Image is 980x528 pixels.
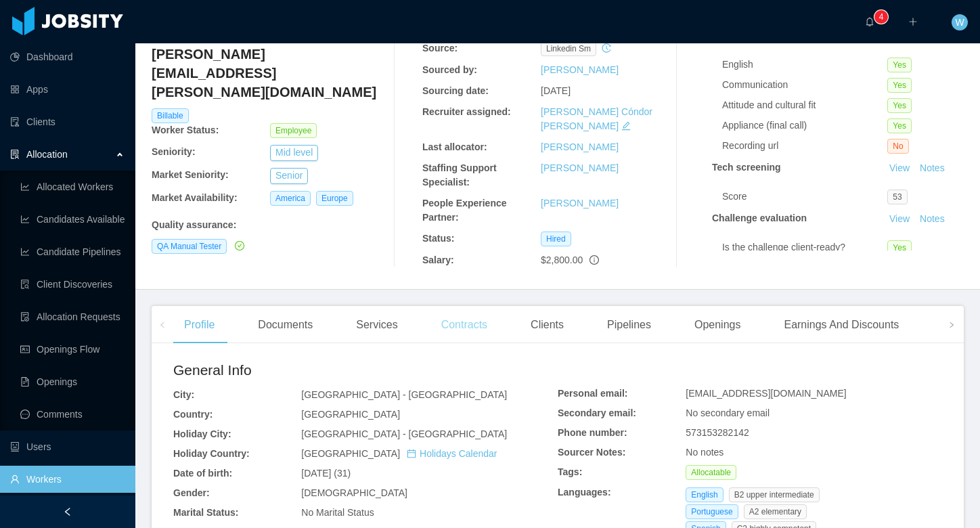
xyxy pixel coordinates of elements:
a: icon: line-chartCandidate Pipelines [20,238,125,265]
span: QA Manual Tester [152,239,227,254]
span: No Marital Status [301,507,374,518]
span: Yes [887,78,912,93]
i: icon: left [159,322,166,328]
i: icon: calendar [407,449,416,458]
span: A2 elementary [744,504,807,519]
span: [GEOGRAPHIC_DATA] - [GEOGRAPHIC_DATA] [301,389,507,400]
h4: [PERSON_NAME][EMAIL_ADDRESS][PERSON_NAME][DOMAIN_NAME] [152,45,388,102]
div: Score [722,190,887,204]
span: 573153282142 [686,427,749,438]
div: Documents [247,306,324,344]
h2: General Info [173,359,558,381]
div: Recording url [722,139,887,153]
button: Senior [270,168,308,184]
span: B2 upper intermediate [729,487,820,502]
span: Employee [270,123,317,138]
a: icon: idcardOpenings Flow [20,336,125,363]
a: View [885,213,914,224]
span: 53 [887,190,907,204]
b: Holiday City: [173,428,231,439]
span: Yes [887,58,912,72]
span: [DATE] [541,85,571,96]
span: [DATE] (31) [301,468,351,479]
i: icon: solution [10,150,20,159]
span: Hired [541,232,571,246]
b: Recruiter assigned: [422,106,511,117]
a: icon: pie-chartDashboard [10,43,125,70]
span: [GEOGRAPHIC_DATA] [301,409,400,420]
span: No [887,139,908,154]
div: Openings [684,306,752,344]
div: Attitude and cultural fit [722,98,887,112]
span: W [955,14,964,30]
i: icon: right [948,322,955,328]
sup: 4 [874,10,888,24]
div: English [722,58,887,72]
b: People Experience Partner: [422,198,507,223]
span: [DEMOGRAPHIC_DATA] [301,487,407,498]
div: Pipelines [596,306,662,344]
b: Sourcer Notes: [558,447,625,458]
a: [PERSON_NAME] [541,64,619,75]
a: [PERSON_NAME] [541,198,619,208]
strong: Tech screening [712,162,781,173]
a: icon: file-searchClient Discoveries [20,271,125,298]
b: Staffing Support Specialist: [422,162,497,188]
a: icon: robotUsers [10,433,125,460]
div: Appliance (final call) [722,118,887,133]
span: Allocation [26,149,68,160]
span: [GEOGRAPHIC_DATA] [301,448,497,459]
span: America [270,191,311,206]
div: Clients [520,306,575,344]
b: Languages: [558,487,611,498]
div: Communication [722,78,887,92]
span: info-circle [589,255,599,265]
button: Notes [914,160,950,177]
span: Yes [887,98,912,113]
b: Sourced by: [422,64,477,75]
b: City: [173,389,194,400]
a: [PERSON_NAME] [541,162,619,173]
a: icon: line-chartCandidates Available [20,206,125,233]
b: Personal email: [558,388,628,399]
p: 4 [879,10,884,24]
span: Yes [887,118,912,133]
a: icon: check-circle [232,240,244,251]
span: Yes [887,240,912,255]
b: Gender: [173,487,210,498]
b: Sourcing date: [422,85,489,96]
span: linkedin sm [541,41,596,56]
div: Profile [173,306,225,344]
b: Market Seniority: [152,169,229,180]
span: [EMAIL_ADDRESS][DOMAIN_NAME] [686,388,846,399]
a: [PERSON_NAME] [541,141,619,152]
b: Country: [173,409,213,420]
span: Portuguese [686,504,738,519]
span: Allocatable [686,465,736,480]
b: Last allocator: [422,141,487,152]
div: Contracts [430,306,498,344]
div: Services [345,306,408,344]
b: Secondary email: [558,408,636,418]
a: icon: auditClients [10,108,125,135]
b: Tags: [558,466,582,477]
div: Earnings And Discounts [773,306,910,344]
span: No notes [686,447,723,458]
a: icon: line-chartAllocated Workers [20,173,125,200]
button: Notes [914,211,950,227]
button: Mid level [270,145,318,161]
span: Billable [152,108,189,123]
a: icon: file-doneAllocation Requests [20,303,125,330]
i: icon: bell [865,17,874,26]
i: icon: check-circle [235,241,244,250]
i: icon: edit [621,121,631,131]
a: icon: messageComments [20,401,125,428]
span: Europe [316,191,353,206]
b: Holiday Country: [173,448,250,459]
a: [PERSON_NAME] Cóndor [PERSON_NAME] [541,106,652,131]
b: Worker Status: [152,125,219,135]
b: Seniority: [152,146,196,157]
div: Is the challenge client-ready? [722,240,887,255]
b: Quality assurance : [152,219,236,230]
b: Salary: [422,255,454,265]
